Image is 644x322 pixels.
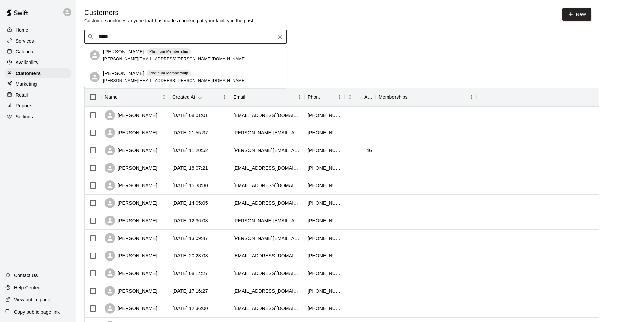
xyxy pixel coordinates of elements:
[379,88,408,106] div: Memberships
[16,113,33,120] p: Settings
[308,288,341,294] div: +19132777944
[105,268,157,278] div: [PERSON_NAME]
[105,216,157,226] div: [PERSON_NAME]
[172,112,208,119] div: 2025-09-09 08:01:01
[308,305,341,312] div: +14053140459
[220,92,230,102] button: Menu
[233,165,301,171] div: mcaloon79@gmail.com
[159,92,169,102] button: Menu
[294,92,304,102] button: Menu
[233,305,301,312] div: jpluid@gmail.com
[5,36,71,46] a: Services
[84,30,287,44] div: Search customers by name or email
[105,180,157,191] div: [PERSON_NAME]
[172,305,208,312] div: 2025-08-29 12:36:00
[335,92,345,102] button: Menu
[172,147,208,154] div: 2025-09-08 11:20:52
[172,252,208,259] div: 2025-09-04 20:23:03
[16,92,28,98] p: Retail
[172,235,208,242] div: 2025-09-05 13:09:47
[233,112,301,119] div: chaseiwoods@gmail.com
[5,25,71,35] div: Home
[16,81,37,88] p: Marketing
[308,182,341,189] div: +19134869355
[101,88,169,106] div: Name
[233,129,301,136] div: ryan.mccoskey@gmail.com
[275,32,285,42] button: Clear
[172,270,208,277] div: 2025-09-02 08:14:27
[90,50,100,60] div: Adam Kujawa
[105,286,157,296] div: [PERSON_NAME]
[103,70,144,77] p: [PERSON_NAME]
[245,92,255,102] button: Sort
[172,88,195,106] div: Created At
[149,49,188,54] p: Platinum Membership
[364,88,372,106] div: Age
[562,8,591,21] a: New
[233,182,301,189] div: adedwards7@gmail.com
[172,217,208,224] div: 2025-09-06 12:36:08
[169,88,230,106] div: Created At
[5,112,71,122] a: Settings
[172,200,208,206] div: 2025-09-06 14:05:05
[16,70,41,77] p: Customers
[14,284,40,291] p: Help Center
[308,235,341,242] div: +19134243190
[308,88,325,106] div: Phone Number
[5,57,71,68] a: Availability
[14,296,50,303] p: View public page
[308,252,341,259] div: +19136696220
[467,92,477,102] button: Menu
[105,145,157,155] div: [PERSON_NAME]
[233,88,245,106] div: Email
[325,92,335,102] button: Sort
[308,217,341,224] div: +16205627816
[103,57,246,61] span: [PERSON_NAME][EMAIL_ADDRESS][PERSON_NAME][DOMAIN_NAME]
[14,272,38,279] p: Contact Us
[308,165,341,171] div: +15126953862
[5,79,71,89] a: Marketing
[230,88,304,106] div: Email
[375,88,477,106] div: Memberships
[233,217,301,224] div: jim.shetlar@kodiakls.com
[366,147,372,154] div: 46
[105,303,157,314] div: [PERSON_NAME]
[149,70,188,76] p: Platinum Membership
[105,163,157,173] div: [PERSON_NAME]
[16,59,39,66] p: Availability
[308,200,341,206] div: +18168380090
[308,129,341,136] div: +19135157429
[308,147,341,154] div: +19134850830
[103,48,144,55] p: [PERSON_NAME]
[233,235,301,242] div: sandra.destigter@gmail.com
[14,308,60,315] p: Copy public page link
[84,8,255,17] h5: Customers
[105,110,157,120] div: [PERSON_NAME]
[16,38,34,44] p: Services
[233,200,301,206] div: tbuckler5290@gmail.com
[172,288,208,294] div: 2025-09-01 17:16:27
[195,92,205,102] button: Sort
[308,112,341,119] div: +19138276083
[172,182,208,189] div: 2025-09-06 15:38:30
[345,88,375,106] div: Age
[105,198,157,208] div: [PERSON_NAME]
[5,47,71,57] a: Calendar
[233,288,301,294] div: wfranke10@gmail.com
[5,68,71,78] div: Customers
[90,72,100,82] div: Austin Kujawa
[5,90,71,100] div: Retail
[172,165,208,171] div: 2025-09-06 18:07:21
[172,129,208,136] div: 2025-09-08 21:55:37
[355,92,364,102] button: Sort
[16,102,32,109] p: Reports
[5,101,71,111] a: Reports
[105,233,157,243] div: [PERSON_NAME]
[308,270,341,277] div: +18165471157
[16,27,28,33] p: Home
[105,251,157,261] div: [PERSON_NAME]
